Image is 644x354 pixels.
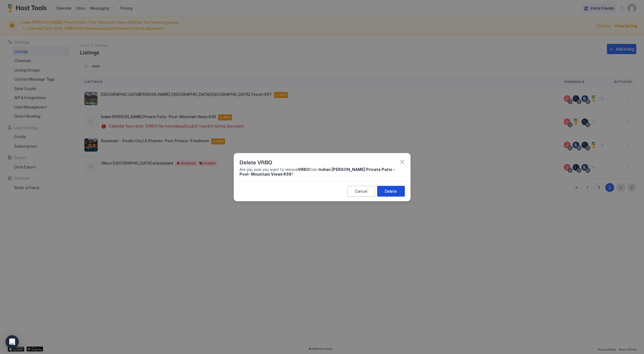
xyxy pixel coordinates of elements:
[239,158,272,166] span: Delete VRBO
[347,186,375,197] button: Cancel
[385,188,397,194] div: Delete
[239,167,405,177] span: Are you sure you want to remove from ?
[6,335,19,348] div: Open Intercom Messenger
[355,188,367,194] div: Cancel
[377,186,405,197] button: Delete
